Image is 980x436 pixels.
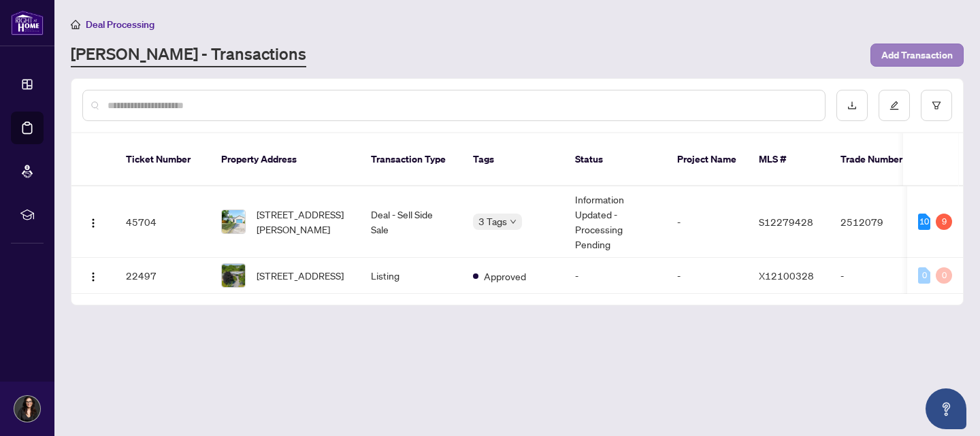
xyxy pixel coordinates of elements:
[830,133,925,186] th: Trade Number
[666,133,748,186] th: Project Name
[918,267,930,284] div: 0
[360,258,462,294] td: Listing
[11,10,44,35] img: logo
[14,396,40,422] img: Profile Icon
[71,43,306,67] a: [PERSON_NAME] - Transactions
[759,216,813,228] span: S12279428
[889,101,899,110] span: edit
[71,20,80,29] span: home
[926,388,966,429] button: Open asap
[88,271,99,282] img: Logo
[918,214,930,230] div: 10
[257,268,344,283] span: [STREET_ADDRESS]
[830,258,925,294] td: -
[936,214,952,230] div: 9
[881,44,953,66] span: Add Transaction
[759,269,814,282] span: X12100328
[462,133,564,186] th: Tags
[82,211,104,233] button: Logo
[836,90,868,121] button: download
[360,133,462,186] th: Transaction Type
[870,44,964,67] button: Add Transaction
[830,186,925,258] td: 2512079
[115,133,210,186] th: Ticket Number
[484,269,526,284] span: Approved
[748,133,830,186] th: MLS #
[932,101,941,110] span: filter
[257,207,349,237] span: [STREET_ADDRESS][PERSON_NAME]
[115,186,210,258] td: 45704
[222,210,245,233] img: thumbnail-img
[936,267,952,284] div: 0
[666,258,748,294] td: -
[879,90,910,121] button: edit
[666,186,748,258] td: -
[360,186,462,258] td: Deal - Sell Side Sale
[510,218,517,225] span: down
[210,133,360,186] th: Property Address
[222,264,245,287] img: thumbnail-img
[115,258,210,294] td: 22497
[478,214,507,229] span: 3 Tags
[564,258,666,294] td: -
[82,265,104,286] button: Logo
[88,218,99,229] img: Logo
[921,90,952,121] button: filter
[847,101,857,110] span: download
[564,186,666,258] td: Information Updated - Processing Pending
[86,18,154,31] span: Deal Processing
[564,133,666,186] th: Status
